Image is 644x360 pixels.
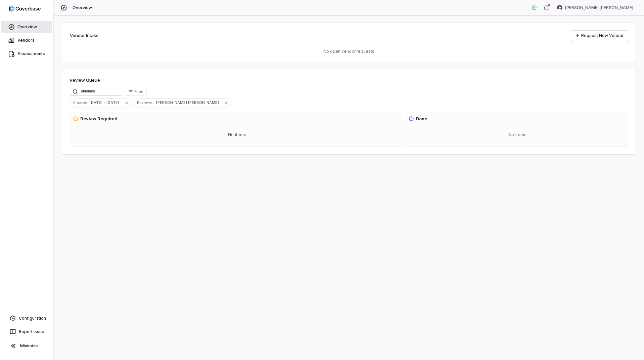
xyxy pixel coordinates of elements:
button: Report Issue [3,326,51,338]
span: Vendors [17,38,35,43]
img: Bastian Bartels avatar [557,5,562,10]
span: Assessments [17,51,45,56]
a: Request New Vendor [571,31,628,41]
p: No open vendor requests [70,49,628,54]
span: Report Issue [19,329,44,334]
h2: Vendor Intake [70,32,99,39]
span: [PERSON_NAME] [PERSON_NAME] [156,99,222,106]
span: Created : [70,99,90,106]
span: Reviewer : [134,99,156,106]
a: Overview [1,21,52,33]
button: Minimize [3,339,51,353]
span: Overview [17,24,37,30]
span: Minimize [20,343,38,349]
div: No items [409,126,626,144]
span: Configuration [19,316,46,321]
a: Assessments [1,48,52,60]
span: Overview [73,5,92,10]
a: Vendors [1,34,52,46]
a: Configuration [3,312,51,324]
div: No items [73,126,401,144]
span: [DATE] - [DATE] [90,99,122,106]
h3: Done [416,116,427,122]
button: Filter [125,88,147,96]
span: [PERSON_NAME] [PERSON_NAME] [565,5,633,10]
h3: Review Required [80,116,118,122]
button: Bastian Bartels avatar[PERSON_NAME] [PERSON_NAME] [553,3,637,13]
img: logo-D7KZi-bG.svg [9,5,41,12]
span: Filter [135,89,144,94]
h1: Review Queue [70,77,100,84]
